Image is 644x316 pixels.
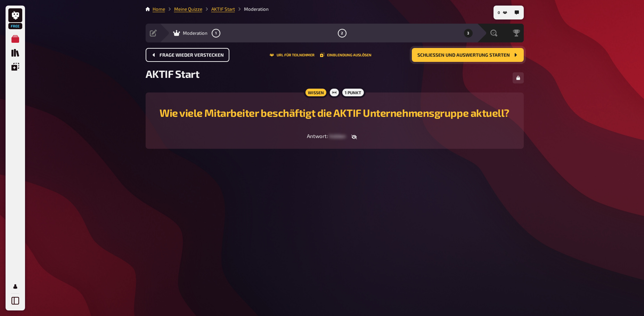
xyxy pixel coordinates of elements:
a: Einblendungen [8,60,22,74]
a: Meine Quizze [8,32,22,46]
li: Home [153,6,165,13]
button: Frage wieder verstecken [146,48,229,62]
span: Moderation [183,30,207,36]
button: Einblendung auslösen [320,53,372,57]
a: AKTIF Start [211,6,235,12]
li: Moderation [235,6,269,13]
span: Free [9,24,22,28]
button: URL für Teilnehmer [270,53,315,57]
button: 1 [210,27,221,39]
span: AKTIF Start [146,67,199,80]
button: 2 [336,27,348,39]
a: Home [153,6,165,12]
a: Meine Quizze [174,6,202,12]
span: hidden [329,133,346,139]
a: Mein Konto [8,279,22,293]
span: 1 [215,31,217,35]
span: 2 [341,31,343,35]
div: Wissen [303,87,328,98]
li: Meine Quizze [165,6,202,13]
a: Quiz Sammlung [8,46,22,60]
button: 3 [463,27,474,39]
span: Schließen und Auswertung starten [417,53,510,58]
div: Antwort : [154,133,515,140]
div: 1 Punkt [341,87,365,98]
span: 0 [498,11,500,15]
li: AKTIF Start [202,6,235,13]
button: Schließen und Auswertung starten [412,48,524,62]
span: Frage wieder verstecken [160,53,224,58]
button: 0 [495,7,510,18]
span: 3 [467,31,469,35]
h2: Wie viele Mitarbeiter beschäftigt die AKTIF Unternehmensgruppe aktuell? [154,106,515,119]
